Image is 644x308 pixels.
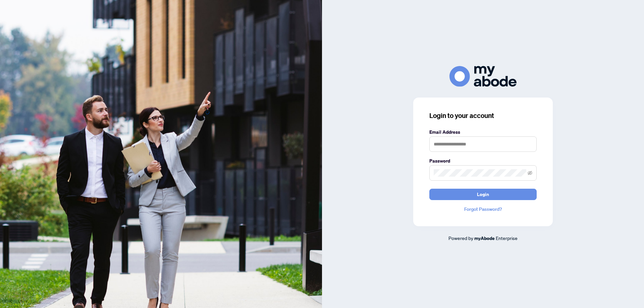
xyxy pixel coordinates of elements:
[477,189,489,200] span: Login
[429,128,537,136] label: Email Address
[429,189,537,200] button: Login
[496,235,518,241] span: Enterprise
[528,171,532,175] span: eye-invisible
[429,205,537,213] a: Forgot Password?
[449,66,517,86] img: ma-logo
[448,235,473,241] span: Powered by
[429,157,537,165] label: Password
[474,235,495,242] a: myAbode
[429,111,537,120] h3: Login to your account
